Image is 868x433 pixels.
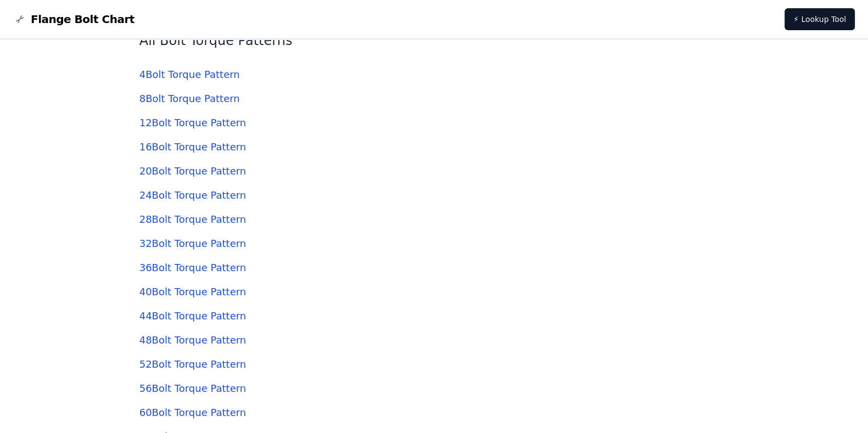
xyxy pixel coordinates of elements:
[139,189,246,201] a: 24Bolt Torque Pattern
[139,358,246,370] a: 52Bolt Torque Pattern
[139,310,246,322] a: 44Bolt Torque Pattern
[13,13,26,26] img: Flange Bolt Chart Logo
[139,238,246,249] a: 32Bolt Torque Pattern
[139,262,246,273] a: 36Bolt Torque Pattern
[139,93,240,104] a: 8Bolt Torque Pattern
[139,407,246,418] a: 60Bolt Torque Pattern
[785,8,855,30] a: ⚡ Lookup Tool
[13,12,135,27] a: Flange Bolt Chart LogoFlange Bolt Chart
[139,117,246,128] a: 12Bolt Torque Pattern
[31,12,135,27] span: Flange Bolt Chart
[139,213,246,225] a: 28Bolt Torque Pattern
[139,334,246,346] a: 48Bolt Torque Pattern
[139,33,293,48] a: All Bolt Torque Patterns
[139,383,246,394] a: 56Bolt Torque Pattern
[139,286,246,297] a: 40Bolt Torque Pattern
[139,69,240,80] a: 4Bolt Torque Pattern
[139,165,246,177] a: 20Bolt Torque Pattern
[139,141,246,153] a: 16Bolt Torque Pattern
